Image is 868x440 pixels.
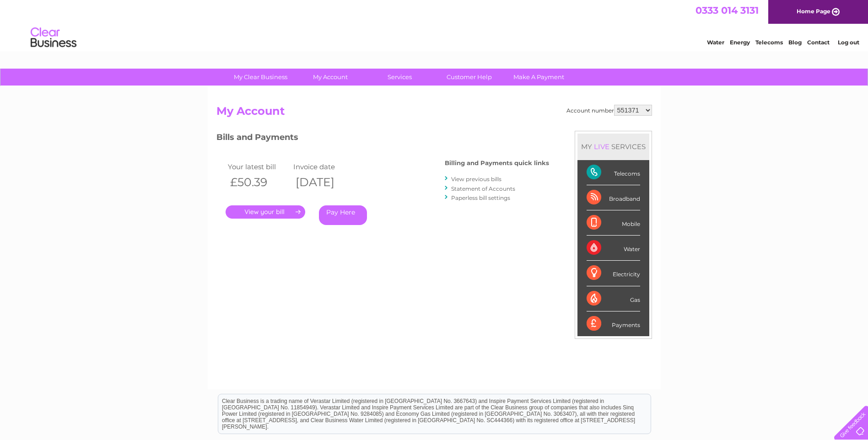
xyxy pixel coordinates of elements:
[292,69,368,86] a: My Account
[587,311,640,336] div: Payments
[226,205,305,219] a: .
[592,142,611,151] div: LIVE
[587,160,640,185] div: Telecoms
[30,24,77,52] img: logo.png
[587,185,640,210] div: Broadband
[695,5,759,16] a: 0333 014 3131
[226,173,291,192] th: £50.39
[291,161,357,173] td: Invoice date
[587,210,640,236] div: Mobile
[223,69,298,86] a: My Clear Business
[431,69,507,86] a: Customer Help
[319,205,367,225] a: Pay Here
[451,194,510,201] a: Paperless bill settings
[216,105,652,122] h2: My Account
[445,160,549,166] h4: Billing and Payments quick links
[730,39,750,46] a: Energy
[291,173,357,192] th: [DATE]
[566,105,652,116] div: Account number
[755,39,783,46] a: Telecoms
[362,69,437,86] a: Services
[807,39,830,46] a: Contact
[838,39,859,46] a: Log out
[707,39,724,46] a: Water
[788,39,802,46] a: Blog
[218,5,651,44] div: Clear Business is a trading name of Verastar Limited (registered in [GEOGRAPHIC_DATA] No. 3667643...
[587,261,640,286] div: Electricity
[577,134,649,160] div: MY SERVICES
[501,69,577,86] a: Make A Payment
[587,286,640,311] div: Gas
[587,236,640,261] div: Water
[216,131,549,147] h3: Bills and Payments
[451,185,515,192] a: Statement of Accounts
[451,176,501,182] a: View previous bills
[226,161,291,173] td: Your latest bill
